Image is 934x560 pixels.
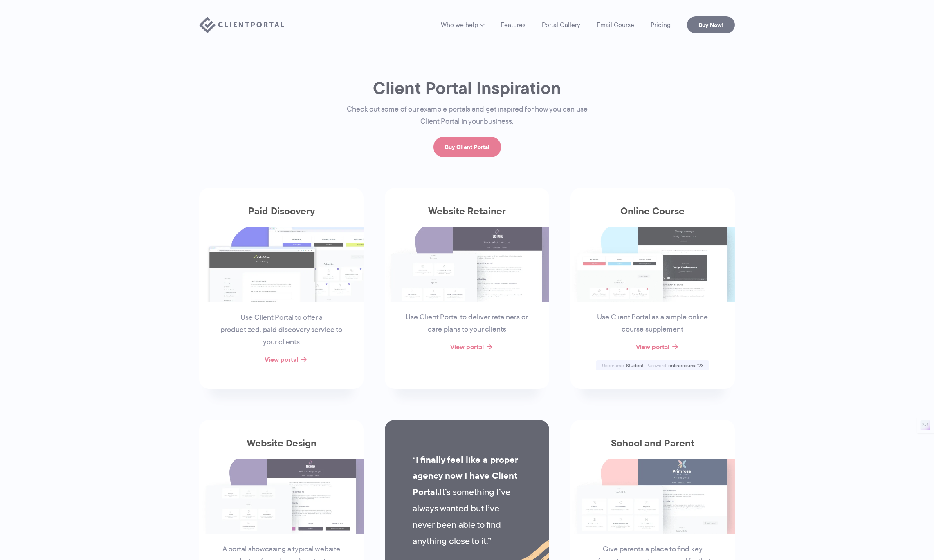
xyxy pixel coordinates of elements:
p: Check out some of our example portals and get inspired for how you can use Client Portal in your ... [330,103,604,128]
a: Who we help [441,22,484,28]
p: Use Client Portal as a simple online course supplement [590,311,715,336]
span: Username [602,362,625,369]
a: Buy Client Portal [433,137,501,157]
h3: Paid Discovery [199,205,364,227]
a: Pricing [651,22,671,28]
a: View portal [265,355,298,364]
h3: School and Parent [570,437,735,459]
span: Password [646,362,667,369]
h3: Website Design [199,437,364,459]
strong: I finally feel like a proper agency now I have Client Portal. [413,453,518,499]
a: View portal [636,342,669,352]
h3: Online Course [570,205,735,227]
p: It’s something I’ve always wanted but I’ve never been able to find anything close to it. [413,452,521,549]
a: Portal Gallery [542,22,580,28]
span: Student [626,362,644,369]
a: View portal [450,342,484,352]
h3: Website Retainer [385,205,549,227]
p: Use Client Portal to offer a productized, paid discovery service to your clients [219,312,344,348]
a: Email Course [597,22,634,28]
p: Use Client Portal to deliver retainers or care plans to your clients [405,311,529,336]
a: Buy Now! [687,16,735,33]
a: Features [501,22,525,28]
h1: Client Portal Inspiration [330,77,604,99]
span: onlinecourse123 [668,362,703,369]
